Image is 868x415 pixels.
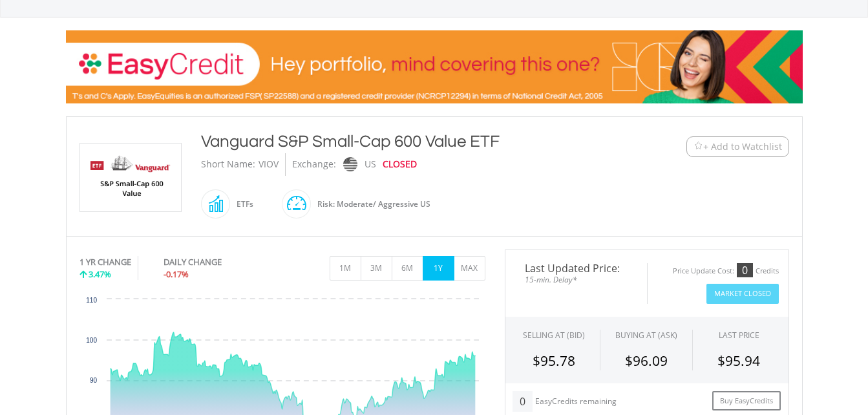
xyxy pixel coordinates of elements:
div: 1 YR CHANGE [79,256,131,268]
div: CLOSED [383,153,417,176]
div: 0 [737,263,753,277]
div: US [365,153,376,176]
span: $96.09 [625,352,668,370]
img: Watchlist [693,142,703,151]
div: LAST PRICE [719,330,759,341]
span: $95.78 [533,352,575,370]
div: EasyCredits remaining [535,397,617,408]
img: nasdaq.png [343,157,357,172]
div: Price Update Cost: [673,266,734,276]
button: Market Closed [706,284,779,304]
span: + Add to Watchlist [703,140,782,153]
div: ETFs [230,189,253,220]
text: 100 [86,337,97,344]
span: Last Updated Price: [515,263,637,273]
button: Watchlist + Add to Watchlist [686,136,789,157]
img: EasyCredit Promotion Banner [66,30,803,103]
div: DAILY CHANGE [164,256,265,268]
text: 110 [86,297,97,304]
img: EQU.US.VIOV.png [82,144,179,211]
div: Vanguard S&P Small-Cap 600 Value ETF [201,130,607,153]
button: 1M [330,256,361,281]
button: 6M [392,256,423,281]
span: 15-min. Delay* [515,273,637,286]
a: Buy EasyCredits [712,391,781,411]
div: VIOV [259,153,279,176]
div: SELLING AT (BID) [523,330,585,341]
button: MAX [454,256,485,281]
div: Short Name: [201,153,255,176]
text: 90 [89,377,97,384]
div: Exchange: [292,153,336,176]
span: $95.94 [717,352,760,370]
span: BUYING AT (ASK) [615,330,677,341]
div: Credits [756,266,779,276]
button: 1Y [423,256,454,281]
div: 0 [513,391,533,412]
span: -0.17% [164,268,189,280]
button: 3M [361,256,392,281]
span: 3.47% [89,268,111,280]
div: Risk: Moderate/ Aggressive US [311,189,430,220]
